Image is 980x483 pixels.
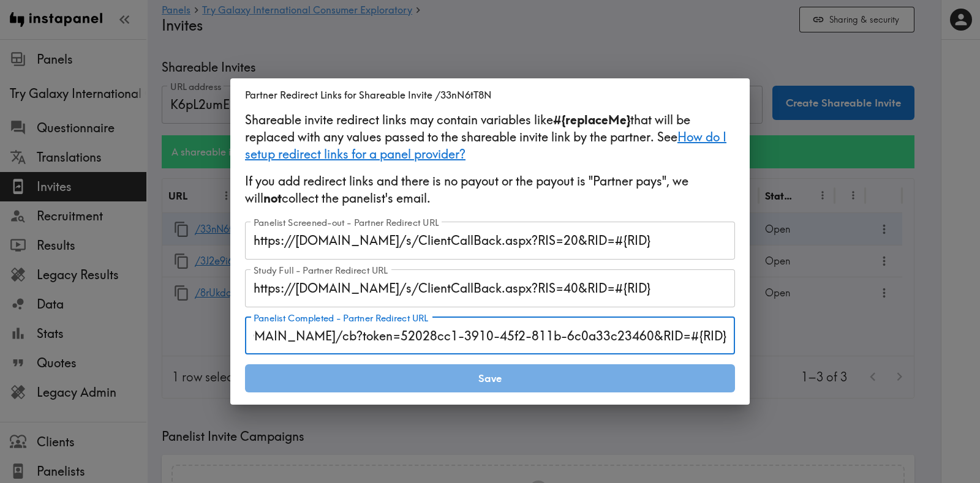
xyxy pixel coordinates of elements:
h2: Partner Redirect Links for Shareable Invite /33nN6tT8N [230,78,750,111]
b: not [263,190,282,206]
label: Panelist Completed - Partner Redirect URL [254,312,428,325]
label: Study Full - Partner Redirect URL [254,264,388,277]
p: Shareable invite redirect links may contain variables like that will be replaced with any values ... [245,111,735,163]
b: #{replaceMe} [553,112,630,127]
label: Panelist Screened-out - Partner Redirect URL [254,216,439,230]
button: Save [245,364,735,392]
p: If you add redirect links and there is no payout or the payout is "Partner pays", we will collect... [245,173,735,212]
